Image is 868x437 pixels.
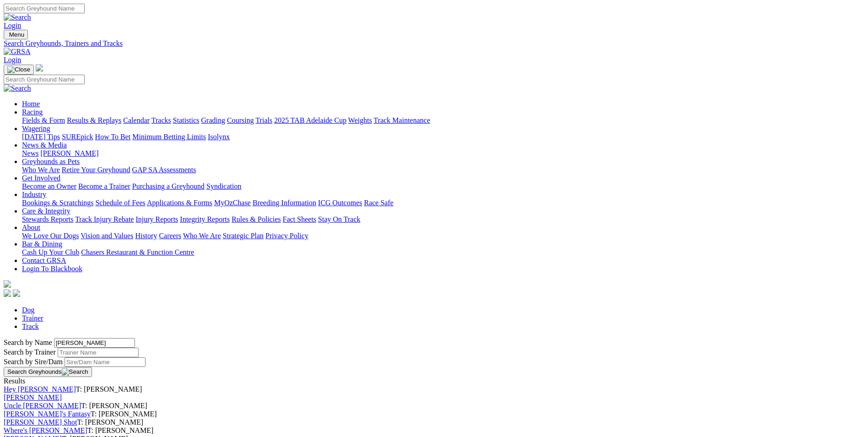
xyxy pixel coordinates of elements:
a: Breeding Information [253,199,316,207]
a: Uncle [PERSON_NAME] [4,402,81,410]
img: logo-grsa-white.png [36,64,43,71]
img: twitter.svg [13,290,20,297]
a: Industry [22,191,46,198]
a: Track Maintenance [374,116,430,124]
div: Results [4,377,864,385]
a: Stay On Track [318,215,360,223]
a: Coursing [227,116,254,124]
a: Weights [348,116,372,124]
a: Cash Up Your Club [22,248,79,256]
a: GAP SA Assessments [132,166,196,174]
a: Race Safe [364,199,393,207]
a: Bookings & Scratchings [22,199,93,207]
a: News & Media [22,141,67,149]
a: Home [22,100,40,108]
div: T: [PERSON_NAME] [4,402,864,410]
div: T: [PERSON_NAME] [4,410,864,418]
input: Search [4,75,85,84]
span: Menu [9,31,24,38]
a: Integrity Reports [180,215,230,223]
a: Contact GRSA [22,257,66,264]
a: How To Bet [95,133,131,141]
input: Search by Greyhound name [54,338,135,348]
a: Trials [255,116,272,124]
input: Search by Trainer name [58,348,139,357]
a: MyOzChase [214,199,251,207]
div: T: [PERSON_NAME] [4,426,864,435]
a: [DATE] Tips [22,133,60,141]
div: Care & Integrity [22,215,864,224]
div: Racing [22,116,864,125]
img: Search [62,368,88,376]
a: Track [22,322,39,330]
label: Search by Name [4,339,52,346]
a: Minimum Betting Limits [132,133,206,141]
a: Strategic Plan [223,232,264,240]
a: [PERSON_NAME] Shot [4,418,77,426]
a: Tracks [151,116,171,124]
img: GRSA [4,48,31,56]
a: [PERSON_NAME] [40,149,98,157]
img: logo-grsa-white.png [4,280,11,288]
a: Careers [159,232,181,240]
input: Search [4,4,85,13]
button: Toggle navigation [4,30,28,39]
div: T: [PERSON_NAME] [4,385,864,393]
a: Get Involved [22,174,60,182]
a: Fact Sheets [283,215,316,223]
div: News & Media [22,149,864,158]
button: Search Greyhounds [4,367,92,377]
a: Calendar [123,116,150,124]
img: Close [7,66,30,73]
a: Vision and Values [81,232,133,240]
label: Search by Trainer [4,348,56,356]
a: Hey [PERSON_NAME] [4,385,76,393]
a: Schedule of Fees [95,199,145,207]
a: Injury Reports [135,215,178,223]
a: Become a Trainer [78,182,130,190]
a: Who We Are [183,232,221,240]
a: Who We Are [22,166,60,174]
a: Chasers Restaurant & Function Centre [81,248,194,256]
a: About [22,224,40,231]
a: Privacy Policy [265,232,308,240]
a: Racing [22,108,43,116]
a: Wagering [22,125,50,132]
a: Fields & Form [22,116,65,124]
div: Greyhounds as Pets [22,166,864,174]
input: Search by Sire/Dam name [65,357,146,367]
div: Bar & Dining [22,248,864,257]
img: facebook.svg [4,290,11,297]
a: Login To Blackbook [22,265,82,273]
a: Greyhounds as Pets [22,158,80,165]
a: Syndication [206,182,241,190]
a: News [22,149,38,157]
a: Track Injury Rebate [75,215,134,223]
a: Care & Integrity [22,207,70,215]
a: [PERSON_NAME] [4,393,62,401]
div: Industry [22,199,864,207]
img: Search [4,84,31,93]
a: We Love Our Dogs [22,232,79,240]
a: Isolynx [208,133,230,141]
a: Applications & Forms [147,199,212,207]
div: Search Greyhounds, Trainers and Tracks [4,39,864,48]
a: Stewards Reports [22,215,73,223]
a: Become an Owner [22,182,76,190]
a: 2025 TAB Adelaide Cup [274,116,346,124]
a: Where's [PERSON_NAME] [4,426,87,434]
a: Rules & Policies [232,215,281,223]
a: Grading [201,116,225,124]
div: About [22,232,864,240]
a: Bar & Dining [22,240,62,248]
a: Trainer [22,314,43,322]
a: Login [4,22,21,29]
a: ICG Outcomes [318,199,362,207]
a: Dog [22,306,35,314]
div: Get Involved [22,182,864,191]
a: Login [4,56,21,64]
img: Search [4,13,31,22]
button: Toggle navigation [4,65,34,75]
a: Statistics [173,116,199,124]
a: SUREpick [62,133,93,141]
